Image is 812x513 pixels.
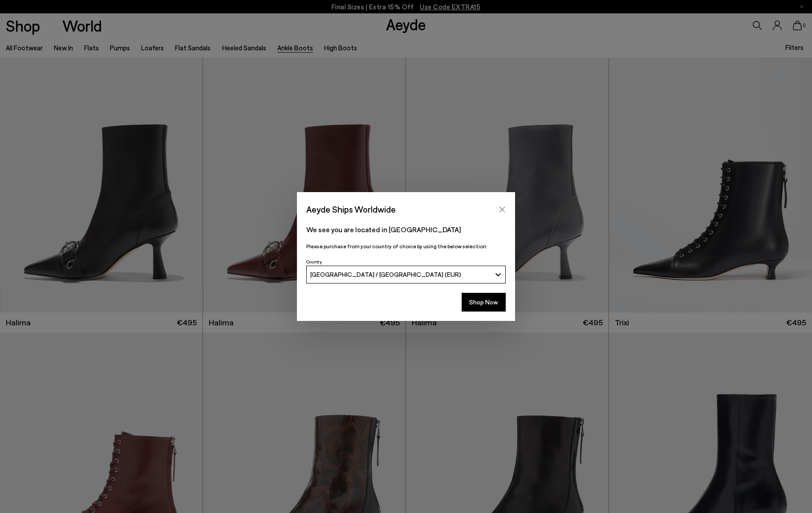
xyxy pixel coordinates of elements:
p: We see you are located in [GEOGRAPHIC_DATA] [306,224,506,235]
button: Shop Now [462,293,506,312]
p: Please purchase from your country of choice by using the below selection: [306,242,506,250]
button: Close [495,203,509,216]
span: Aeyde Ships Worldwide [306,201,396,217]
span: [GEOGRAPHIC_DATA] / [GEOGRAPHIC_DATA] (EUR) [310,271,461,278]
span: Country [306,259,322,264]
